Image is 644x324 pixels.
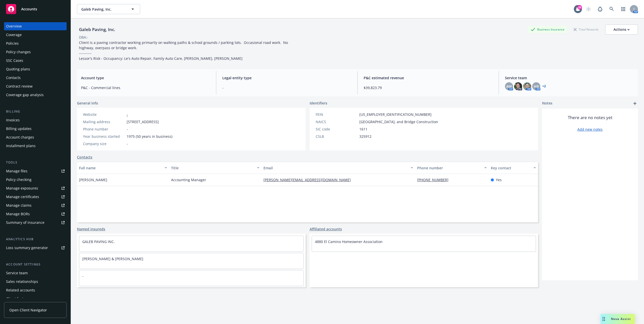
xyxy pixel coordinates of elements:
span: Accounting Manager [171,177,206,182]
a: Policy checking [4,176,67,184]
button: Full name [77,162,169,174]
div: Phone number [417,165,481,171]
a: Accounts [4,2,67,16]
div: Coverage gap analysis [6,91,44,99]
a: - [82,274,84,278]
span: Service team [505,75,634,80]
div: Account settings [4,262,67,267]
div: Client features [6,295,31,303]
div: Overview [6,22,22,30]
a: Manage certificates [4,193,67,201]
div: Related accounts [6,286,35,294]
div: Key contact [491,165,530,171]
span: There are no notes yet [568,115,612,121]
div: Email [263,165,408,171]
a: Named insureds [77,226,105,232]
div: Loss summary generator [6,244,48,252]
a: [PERSON_NAME][EMAIL_ADDRESS][DOMAIN_NAME] [263,177,355,182]
div: Manage files [6,167,28,175]
button: Galeb Paving, Inc. [77,4,140,14]
a: GALEB PAVING INC. [82,239,115,244]
div: Total Rewards [571,26,601,33]
div: Company size [83,141,125,146]
span: Manage exposures [4,184,67,192]
div: Full name [79,165,162,171]
a: Coverage [4,31,67,39]
span: - [127,141,128,146]
a: [PERSON_NAME] & [PERSON_NAME] [82,256,143,261]
div: Quoting plans [6,65,30,73]
a: Installment plans [4,142,67,150]
span: [PERSON_NAME] [79,177,107,182]
div: 28 [577,5,582,10]
a: Account charges [4,133,67,141]
div: Mailing address [83,119,125,124]
a: 4880 El Camino Homeowner Association [315,239,383,244]
div: Account charges [6,133,34,141]
div: NAICS [316,119,357,124]
div: Sales relationships [6,278,38,286]
div: Policy checking [6,176,32,184]
span: Account type [81,75,210,80]
a: SSC Cases [4,57,67,65]
a: Contacts [4,74,67,82]
a: Summary of insurance [4,219,67,227]
a: - [127,112,128,117]
div: DBA: - [79,35,88,40]
a: Invoices [4,116,67,124]
span: [GEOGRAPHIC_DATA], and Bridge Construction [359,119,438,124]
a: Search [607,4,617,14]
div: SSC Cases [6,57,23,65]
div: Year business started [83,134,125,139]
a: Contract review [4,82,67,90]
div: Summary of insurance [6,219,44,227]
div: Business Insurance [528,26,567,33]
div: Service team [6,269,28,277]
span: [US_EMPLOYER_IDENTIFICATION_NUMBER] [359,112,432,117]
a: [PHONE_NUMBER] [417,177,452,182]
div: SIC code [316,126,357,132]
a: Affiliated accounts [310,226,342,232]
span: P&C - Commercial lines [81,85,210,90]
div: Policies [6,39,19,47]
span: Accounts [21,7,37,11]
span: 325912 [359,134,371,139]
span: Yes [496,177,502,182]
a: add [632,100,638,106]
span: HB [534,84,539,89]
div: Tools [4,160,67,165]
img: photo [523,82,531,90]
div: Installment plans [6,142,36,150]
span: - [127,126,128,132]
span: AW [506,84,512,89]
button: Email [261,162,415,174]
button: Nova Assist [601,314,635,324]
a: Report a Bug [595,4,605,14]
a: Manage files [4,167,67,175]
span: 1975 (50 years in business) [127,134,172,139]
span: P&C estimated revenue [364,75,493,80]
a: Add new notes [577,127,603,132]
div: Manage BORs [6,210,30,218]
a: Manage BORs [4,210,67,218]
a: Sales relationships [4,278,67,286]
div: Actions [613,25,630,34]
a: Switch app [618,4,628,14]
button: Actions [605,24,638,35]
a: Contacts [77,154,92,160]
button: Key contact [489,162,538,174]
span: Notes [542,100,552,106]
button: Title [169,162,261,174]
span: Open Client Navigator [9,307,47,313]
a: Manage claims [4,201,67,209]
div: Phone number [83,126,125,132]
div: Policy changes [6,48,31,56]
div: Billing [4,109,67,114]
a: Billing updates [4,125,67,133]
a: Policies [4,39,67,47]
span: Legal entity type [222,75,351,80]
a: Policy changes [4,48,67,56]
a: Loss summary generator [4,244,67,252]
div: Website [83,112,125,117]
span: Identifiers [310,100,327,106]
